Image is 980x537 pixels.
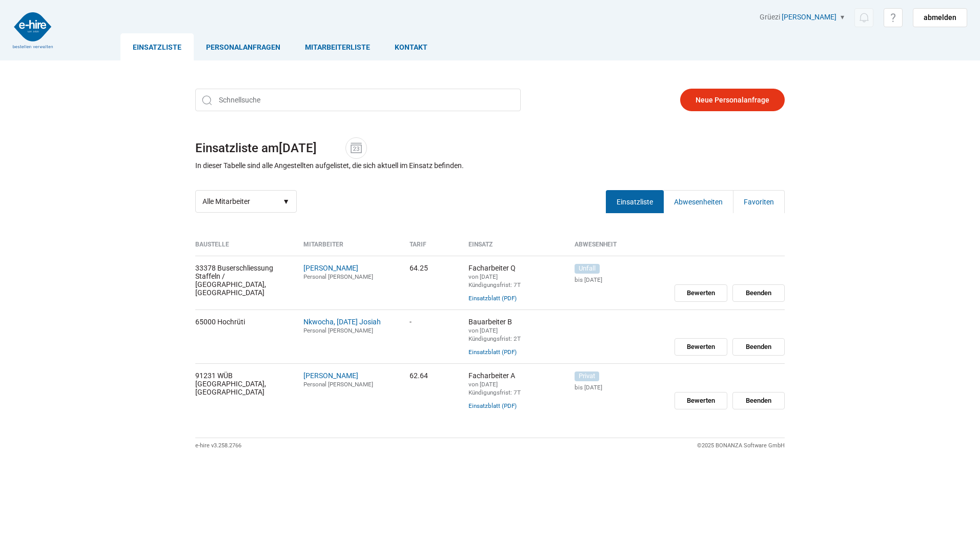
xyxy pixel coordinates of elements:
a: Nkwocha, [DATE] Josiah [303,318,381,326]
input: Beenden [732,284,785,302]
small: Personal [PERSON_NAME] [303,273,373,280]
small: von [DATE] Kündigungsfrist: 2T [468,327,521,342]
small: von [DATE] Kündigungsfrist: 7T [468,381,521,396]
img: icon-notification.svg [857,11,870,24]
p: In dieser Tabelle sind alle Angestellten aufgelistet, die sich aktuell im Einsatz befinden. [195,161,464,170]
span: Unfall [575,264,600,274]
div: e-hire v3.258.2766 [195,438,241,453]
a: Favoriten [733,190,785,213]
a: Personalanfragen [194,33,293,60]
input: Beenden [732,392,785,410]
a: abmelden [913,8,967,27]
small: Personal [PERSON_NAME] [303,381,373,388]
input: Schnellsuche [195,89,521,111]
a: [PERSON_NAME] [782,13,836,21]
td: Bauarbeiter B [461,309,567,363]
small: bis [DATE] [575,384,660,391]
a: Neue Personalanfrage [680,89,785,111]
input: Bewerten [675,392,727,410]
img: icon-help.svg [887,11,900,24]
a: [PERSON_NAME] [303,264,358,272]
small: von [DATE] Kündigungsfrist: 7T [468,273,521,288]
a: [PERSON_NAME] [303,371,358,380]
input: Bewerten [675,284,727,302]
input: Beenden [732,338,785,356]
a: Einsatzblatt (PDF) [468,402,517,409]
td: Facharbeiter A [461,363,567,417]
nobr: - [410,318,412,326]
span: 91231 WÜB [GEOGRAPHIC_DATA], [GEOGRAPHIC_DATA] [195,371,266,396]
small: Personal [PERSON_NAME] [303,327,373,334]
th: Einsatz [461,241,567,256]
span: 33378 Buserschliessung Staffeln / [GEOGRAPHIC_DATA], [GEOGRAPHIC_DATA] [195,264,273,297]
th: Tarif [402,241,461,256]
td: Facharbeiter Q [461,256,567,309]
a: Kontakt [382,33,440,60]
span: 65000 Hochrüti [195,318,245,326]
small: bis [DATE] [575,276,660,283]
input: Bewerten [675,338,727,356]
th: Mitarbeiter [296,241,402,256]
th: Baustelle [195,241,296,256]
a: Einsatzblatt (PDF) [468,295,517,302]
th: Abwesenheit [567,241,667,256]
nobr: 62.64 [410,371,428,380]
img: icon-date.svg [349,140,364,156]
div: Grüezi [760,13,967,27]
nobr: 64.25 [410,264,428,272]
a: Einsatzliste [606,190,664,213]
div: ©2025 BONANZA Software GmbH [697,438,785,453]
a: Einsatzblatt (PDF) [468,348,517,356]
a: Mitarbeiterliste [293,33,382,60]
span: Privat [575,371,599,381]
a: Abwesenheiten [663,190,733,213]
h1: Einsatzliste am [195,137,785,159]
img: logo2.png [13,12,53,48]
a: Einsatzliste [120,33,194,60]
